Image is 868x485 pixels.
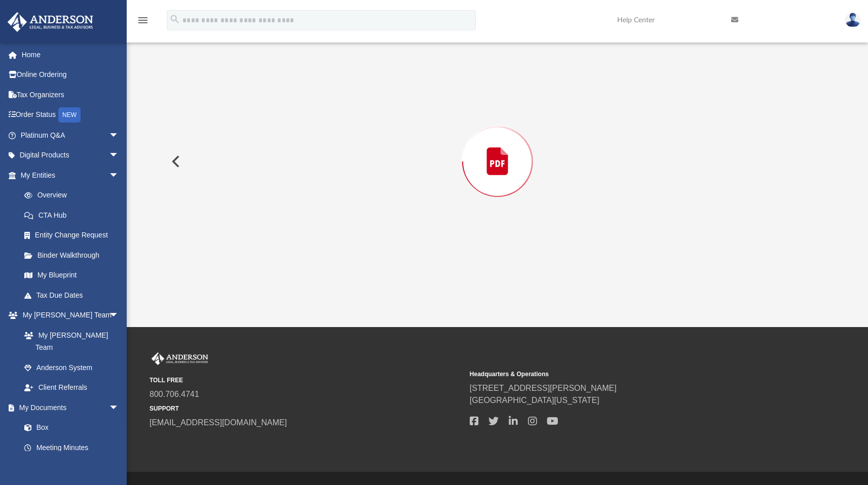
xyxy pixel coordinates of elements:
[7,85,134,105] a: Tax Organizers
[14,205,134,225] a: CTA Hub
[7,397,129,418] a: My Documentsarrow_drop_down
[14,325,124,357] a: My [PERSON_NAME] Team
[7,45,134,65] a: Home
[14,225,134,246] a: Entity Change Request
[149,390,199,398] a: 800.706.4741
[7,305,129,326] a: My [PERSON_NAME] Teamarrow_drop_down
[169,14,180,25] i: search
[470,384,617,392] a: [STREET_ADDRESS][PERSON_NAME]
[164,5,831,293] div: Preview
[470,370,783,379] small: Headquarters & Operations
[14,378,129,398] a: Client Referrals
[14,185,134,206] a: Overview
[7,65,134,85] a: Online Ordering
[149,352,210,366] img: Anderson Advisors Platinum Portal
[109,145,129,166] span: arrow_drop_down
[109,397,129,418] span: arrow_drop_down
[7,145,134,166] a: Digital Productsarrow_drop_down
[149,418,287,427] a: [EMAIL_ADDRESS][DOMAIN_NAME]
[58,107,81,123] div: NEW
[137,14,149,26] i: menu
[109,125,129,146] span: arrow_drop_down
[149,404,463,413] small: SUPPORT
[149,376,463,385] small: TOLL FREE
[14,437,129,458] a: Meeting Minutes
[14,245,134,265] a: Binder Walkthrough
[7,125,134,145] a: Platinum Q&Aarrow_drop_down
[109,305,129,326] span: arrow_drop_down
[14,357,129,378] a: Anderson System
[7,165,134,185] a: My Entitiesarrow_drop_down
[137,19,149,26] a: menu
[14,418,124,438] a: Box
[845,13,860,27] img: User Pic
[164,147,186,176] button: Previous File
[14,285,134,305] a: Tax Due Dates
[14,265,129,286] a: My Blueprint
[470,396,599,405] a: [GEOGRAPHIC_DATA][US_STATE]
[5,12,96,32] img: Anderson Advisors Platinum Portal
[109,165,129,186] span: arrow_drop_down
[7,105,134,126] a: Order StatusNEW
